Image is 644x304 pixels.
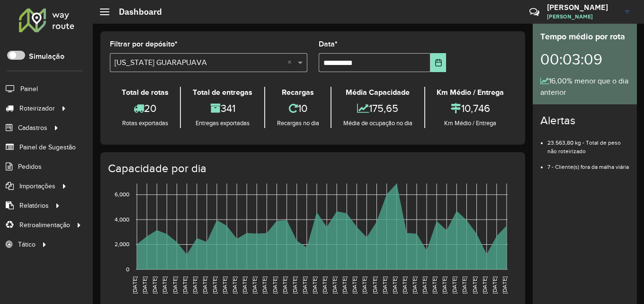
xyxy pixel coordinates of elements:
[282,276,288,294] text: [DATE]
[112,98,178,119] div: 20
[110,38,178,50] label: Filtrar por depósito
[241,276,248,294] text: [DATE]
[547,131,629,156] li: 23.563,80 kg - Total de peso não roteirizado
[292,276,298,294] text: [DATE]
[192,276,198,294] text: [DATE]
[472,276,478,294] text: [DATE]
[212,276,218,294] text: [DATE]
[428,119,513,128] div: Km Médio / Entrega
[547,12,618,21] span: [PERSON_NAME]
[172,276,178,294] text: [DATE]
[109,7,162,17] h2: Dashboard
[19,201,49,211] span: Relatórios
[547,156,629,171] li: 7 - Cliente(s) fora da malha viária
[29,51,64,62] label: Simulação
[232,276,238,294] text: [DATE]
[319,38,338,50] label: Data
[411,276,418,294] text: [DATE]
[540,30,629,43] div: Tempo médio por rota
[441,276,447,294] text: [DATE]
[428,87,513,98] div: Km Médio / Entrega
[202,276,208,294] text: [DATE]
[302,276,308,294] text: [DATE]
[331,276,338,294] text: [DATE]
[341,276,348,294] text: [DATE]
[112,119,178,128] div: Rotas exportadas
[222,276,228,294] text: [DATE]
[322,276,328,294] text: [DATE]
[161,276,168,294] text: [DATE]
[540,43,629,75] div: 00:03:09
[152,276,158,294] text: [DATE]
[402,276,408,294] text: [DATE]
[428,98,513,119] div: 10,746
[115,192,129,198] text: 6,000
[20,84,38,94] span: Painel
[115,216,129,222] text: 4,000
[540,75,629,98] div: 16,00% menor que o dia anterior
[183,119,261,128] div: Entregas exportadas
[182,276,188,294] text: [DATE]
[132,276,138,294] text: [DATE]
[431,276,438,294] text: [DATE]
[540,114,629,128] h4: Alertas
[382,276,388,294] text: [DATE]
[268,87,328,98] div: Recargas
[183,87,261,98] div: Total de entregas
[115,241,129,248] text: 2,000
[19,142,76,152] span: Painel de Sugestão
[142,276,148,294] text: [DATE]
[126,266,129,272] text: 0
[19,181,55,191] span: Importações
[112,87,178,98] div: Total de rotas
[524,2,545,22] a: Contato Rápido
[482,276,488,294] text: [DATE]
[461,276,467,294] text: [DATE]
[312,276,318,294] text: [DATE]
[19,103,55,113] span: Roteirizador
[251,276,258,294] text: [DATE]
[372,276,378,294] text: [DATE]
[547,3,618,12] h3: [PERSON_NAME]
[334,119,421,128] div: Média de ocupação no dia
[392,276,398,294] text: [DATE]
[268,98,328,119] div: 10
[261,276,268,294] text: [DATE]
[272,276,278,294] text: [DATE]
[334,98,421,119] div: 175,65
[19,220,70,230] span: Retroalimentação
[501,276,508,294] text: [DATE]
[183,98,261,119] div: 341
[492,276,498,294] text: [DATE]
[18,162,42,172] span: Pedidos
[108,162,516,175] h4: Capacidade por dia
[351,276,358,294] text: [DATE]
[430,53,446,72] button: Choose Date
[421,276,428,294] text: [DATE]
[361,276,367,294] text: [DATE]
[334,87,421,98] div: Média Capacidade
[18,240,36,249] span: Tático
[451,276,457,294] text: [DATE]
[18,123,47,133] span: Cadastros
[268,119,328,128] div: Recargas no dia
[287,57,295,68] span: Clear all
